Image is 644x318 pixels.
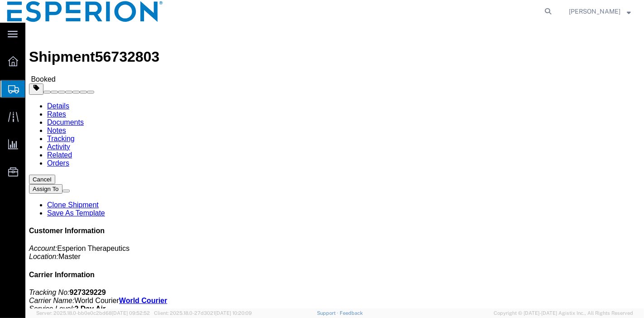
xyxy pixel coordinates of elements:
[154,310,252,316] span: Client: 2025.18.0-27d3021
[25,23,644,308] iframe: FS Legacy Container
[568,6,631,17] button: [PERSON_NAME]
[36,310,150,316] span: Server: 2025.18.0-bb0e0c2bd68
[569,6,620,16] span: Alexandra Breaux
[340,310,363,316] a: Feedback
[112,310,150,316] span: [DATE] 09:52:52
[215,310,252,316] span: [DATE] 10:20:09
[494,309,633,317] span: Copyright © [DATE]-[DATE] Agistix Inc., All Rights Reserved
[317,310,340,316] a: Support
